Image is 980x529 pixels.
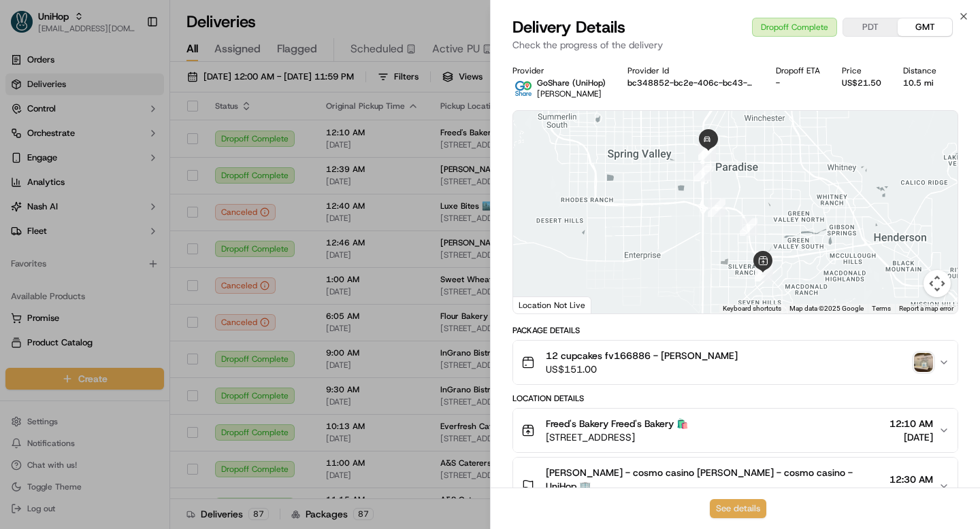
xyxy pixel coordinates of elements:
[113,211,118,222] span: •
[512,65,606,76] div: Provider
[42,248,180,258] span: [PERSON_NAME] [PERSON_NAME]
[512,78,534,99] img: goshare_logo.png
[924,270,951,297] button: Map camera controls
[513,341,958,384] button: 12 cupcakes fv166886 - [PERSON_NAME]US$151.00photo_proof_of_delivery image
[517,296,561,313] img: Google
[115,305,126,316] div: 💻
[537,88,602,99] span: [PERSON_NAME]
[512,38,958,52] p: Check the progress of the delivery
[14,305,24,316] div: 📗
[842,78,881,88] div: US$21.50
[61,143,187,154] div: We're available if you need us!
[513,296,591,313] div: Location Not Live
[755,264,772,281] div: 2
[710,499,766,518] button: See details
[546,362,738,376] span: US$151.00
[872,305,891,312] a: Terms (opens in new tab)
[14,235,35,256] img: Shah Alam
[513,409,958,452] button: Freed's Bakery Freed's Bakery 🛍️[STREET_ADDRESS]12:10 AM[DATE]
[512,16,625,38] span: Delivery Details
[898,18,952,36] button: GMT
[740,218,757,236] div: 4
[708,199,725,217] div: 5
[512,393,958,404] div: Location Details
[61,130,223,143] div: Start new chat
[27,304,104,318] span: Knowledge Base
[14,14,41,41] img: Nash
[517,296,561,313] a: Open this area in Google Maps (opens a new window)
[889,473,933,486] span: 12:30 AM
[29,130,53,154] img: 4920774857489_3d7f54699973ba98c624_72.jpg
[512,325,958,336] div: Package Details
[694,164,712,182] div: 6
[129,304,218,318] span: API Documentation
[546,349,738,362] span: 12 cupcakes fv166886 - [PERSON_NAME]
[14,130,38,154] img: 1736555255976-a54dd68f-1ca7-489b-9aae-adbdc363a1c4
[843,18,898,36] button: PDT
[110,298,224,323] a: 💻API Documentation
[42,211,110,222] span: [PERSON_NAME]
[183,248,188,258] span: •
[698,142,716,160] div: 8
[546,417,688,430] span: Freed's Bakery Freed's Bakery 🛍️
[903,78,936,88] div: 10.5 mi
[546,430,688,444] span: [STREET_ADDRESS]
[231,134,248,150] button: Start new chat
[14,177,91,188] div: Past conversations
[889,486,933,500] span: [DATE]
[899,305,953,312] a: Report a map error
[211,174,248,190] button: See all
[96,337,165,347] a: Powered byPylon
[35,88,245,102] input: Got a question? Start typing here...
[513,458,958,515] button: [PERSON_NAME] - cosmo casino [PERSON_NAME] - cosmo casino - UniHop 🏢12:30 AM[DATE]
[14,198,35,220] img: Grace Nketiah
[889,417,933,430] span: 12:10 AM
[842,65,881,76] div: Price
[537,78,606,88] p: GoShare (UniHop)
[914,353,933,372] img: photo_proof_of_delivery image
[191,248,218,258] span: [DATE]
[27,211,38,222] img: 1736555255976-a54dd68f-1ca7-489b-9aae-adbdc363a1c4
[723,304,781,313] button: Keyboard shortcuts
[135,337,165,347] span: Pylon
[627,78,754,88] button: bc348852-bc2e-406c-bc43-8151f433d0a8
[546,466,884,493] span: [PERSON_NAME] - cosmo casino [PERSON_NAME] - cosmo casino - UniHop 🏢
[889,430,933,444] span: [DATE]
[789,305,864,312] span: Map data ©2025 Google
[120,211,148,222] span: [DATE]
[14,54,248,76] p: Welcome 👋
[776,65,820,76] div: Dropoff ETA
[776,78,820,88] div: -
[8,298,110,323] a: 📗Knowledge Base
[627,65,754,76] div: Provider Id
[903,65,936,76] div: Distance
